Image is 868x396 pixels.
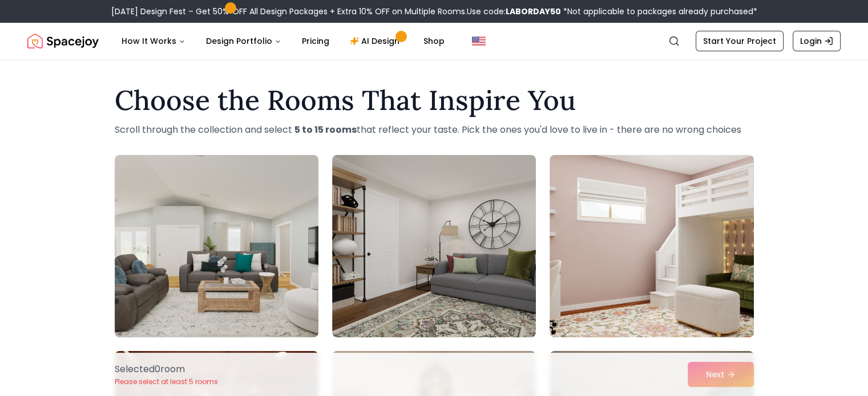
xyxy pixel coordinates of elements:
[115,87,754,114] h1: Choose the Rooms That Inspire You
[115,362,218,376] p: Selected 0 room
[561,6,757,17] span: *Not applicable to packages already purchased*
[294,123,357,136] strong: 5 to 15 rooms
[341,30,412,52] a: AI Design
[696,31,784,51] a: Start Your Project
[115,155,318,337] img: Room room-1
[27,30,99,52] a: Spacejoy
[27,30,99,52] img: Spacejoy Logo
[467,6,561,17] span: Use code:
[414,30,454,52] a: Shop
[793,31,841,51] a: Login
[472,34,486,48] img: United States
[550,155,753,337] img: Room room-3
[112,30,195,52] button: How It Works
[506,6,561,17] b: LABORDAY50
[332,155,536,337] img: Room room-2
[111,6,757,17] div: [DATE] Design Fest – Get 50% OFF All Design Packages + Extra 10% OFF on Multiple Rooms.
[112,30,454,52] nav: Main
[115,123,754,137] p: Scroll through the collection and select that reflect your taste. Pick the ones you'd love to liv...
[197,30,290,52] button: Design Portfolio
[293,30,338,52] a: Pricing
[115,377,218,386] p: Please select at least 5 rooms
[27,23,841,59] nav: Global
